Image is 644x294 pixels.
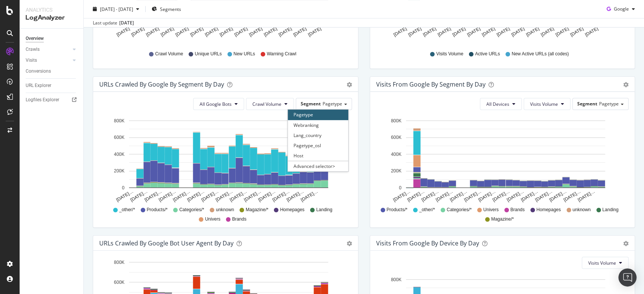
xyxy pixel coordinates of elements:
[407,26,422,38] text: [DATE]
[288,140,348,151] div: Pagetype_osl
[280,207,304,213] span: Homepages
[114,260,124,265] text: 800K
[347,241,352,246] div: gear
[40,44,58,49] div: Dominio
[90,3,142,15] button: [DATE] - [DATE]
[392,26,407,38] text: [DATE]
[278,26,293,38] text: [DATE]
[189,26,204,38] text: [DATE]
[26,82,78,90] a: URL Explorer
[480,98,522,110] button: All Devices
[114,152,124,157] text: 400K
[26,96,59,104] div: Logfiles Explorer
[437,26,452,38] text: [DATE]
[347,82,352,87] div: gear
[84,44,125,49] div: Keyword (traffico)
[584,26,599,38] text: [DATE]
[149,3,184,15] button: Segments
[301,101,321,107] span: Segment
[26,6,77,14] div: Analytics
[31,44,37,50] img: tab_domain_overview_orange.svg
[26,96,78,104] a: Logfiles Explorer
[122,185,124,190] text: 0
[599,101,619,107] span: Pagetype
[26,56,37,64] div: Visits
[390,135,401,140] text: 600K
[252,101,281,107] span: Crawl Volume
[582,257,629,269] button: Visits Volume
[376,81,486,88] div: Visits from Google By Segment By Day
[386,207,407,213] span: Products/*
[246,98,294,110] button: Crawl Volume
[93,20,134,26] div: Last update
[483,207,499,213] span: Univers
[512,51,569,57] span: New Active URLs (all codes)
[76,44,82,50] img: tab_keywords_by_traffic_grey.svg
[390,118,401,123] text: 800K
[288,161,348,171] div: Advanced selector >
[263,26,278,38] text: [DATE]
[26,67,51,75] div: Conversions
[99,81,224,88] div: URLs Crawled by Google By Segment By Day
[119,20,134,26] div: [DATE]
[623,82,629,87] div: gear
[114,135,124,140] text: 600K
[155,51,183,57] span: Crawl Volume
[292,26,307,38] text: [DATE]
[147,207,168,213] span: Products/*
[26,67,78,75] a: Conversions
[530,101,558,107] span: Visits Volume
[577,101,597,107] span: Segment
[179,207,204,213] span: Categories/*
[12,20,18,26] img: website_grey.svg
[399,185,401,190] text: 0
[288,110,348,120] div: Pagetype
[99,239,234,247] div: URLs Crawled by Google bot User Agent By Day
[495,26,510,38] text: [DATE]
[160,6,181,12] span: Segments
[447,207,472,213] span: Categories/*
[323,101,342,107] span: Pagetype
[26,14,77,22] div: LogAnalyzer
[216,207,234,213] span: unknown
[525,26,540,38] text: [DATE]
[26,46,40,53] div: Crawls
[219,26,234,38] text: [DATE]
[193,98,244,110] button: All Google Bots
[26,46,71,53] a: Crawls
[100,6,133,12] span: [DATE] - [DATE]
[466,26,481,38] text: [DATE]
[604,3,638,15] button: Google
[20,20,85,26] div: Dominio: [DOMAIN_NAME]
[572,207,590,213] span: unknown
[21,12,37,18] div: v 4.0.25
[99,116,348,203] div: A chart.
[234,51,255,57] span: New URLs
[195,51,221,57] span: Unique URLs
[602,207,618,213] span: Landing
[12,12,18,18] img: logo_orange.svg
[246,207,268,213] span: Magazine/*
[510,207,525,213] span: Brands
[130,26,145,38] text: [DATE]
[114,280,124,285] text: 600K
[422,26,437,38] text: [DATE]
[26,35,44,43] div: Overview
[204,26,219,38] text: [DATE]
[536,207,561,213] span: Homepages
[26,56,71,64] a: Visits
[623,241,629,246] div: gear
[205,216,220,222] span: Univers
[614,6,629,12] span: Google
[119,207,135,213] span: _other/*
[390,152,401,157] text: 400K
[234,26,249,38] text: [DATE]
[248,26,263,38] text: [DATE]
[510,26,525,38] text: [DATE]
[491,216,514,222] span: Magazine/*
[115,26,131,38] text: [DATE]
[316,207,332,213] span: Landing
[26,35,78,43] a: Overview
[376,116,625,203] svg: A chart.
